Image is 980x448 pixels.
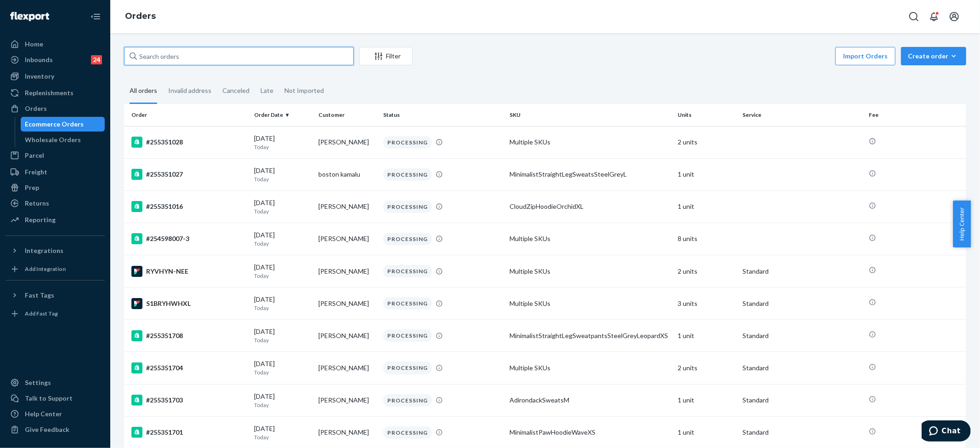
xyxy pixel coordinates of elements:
td: [PERSON_NAME] [315,352,380,384]
div: Help Center [25,409,62,419]
button: Open notifications [925,7,943,26]
div: AdirondackSweatsM [510,396,671,405]
p: Today [254,272,312,280]
div: [DATE] [254,263,312,280]
p: Today [254,401,312,409]
div: [DATE] [254,392,312,409]
a: Home [6,37,105,52]
ol: breadcrumbs [118,3,163,30]
div: Fast Tags [25,291,54,300]
div: Add Fast Tag [25,310,58,317]
div: Prep [25,183,39,192]
div: [DATE] [254,166,312,183]
div: [DATE] [254,359,312,376]
div: #255351701 [131,427,247,438]
div: PROCESSING [383,136,432,149]
div: All orders [130,79,157,104]
div: #255351708 [131,330,247,341]
p: Standard [742,363,861,373]
div: Customer [318,111,376,119]
a: Orders [125,11,156,21]
p: Standard [742,396,861,405]
div: Replenishments [25,88,74,98]
div: [DATE] [254,134,312,151]
button: Filter [359,47,413,65]
button: Close Navigation [86,7,105,26]
p: Standard [742,299,861,308]
td: Multiple SKUs [506,255,674,287]
div: Give Feedback [25,425,69,434]
td: 1 unit [674,158,739,190]
td: boston kamalu [315,158,380,190]
button: Integrations [6,243,105,258]
a: Replenishments [6,86,105,100]
a: Inventory [6,69,105,84]
input: Search orders [124,47,354,65]
td: [PERSON_NAME] [315,190,380,223]
div: MinimalistStraightLegSweatpantsSteelGreyLeopardXS [510,331,671,340]
div: Reporting [25,215,56,224]
td: [PERSON_NAME] [315,255,380,287]
div: S1BRYHWHXL [131,298,247,309]
td: 2 units [674,126,739,158]
div: #254598007-3 [131,233,247,244]
div: #255351704 [131,362,247,373]
td: [PERSON_NAME] [315,384,380,416]
div: MinimalistPawHoodieWaveXS [510,428,671,437]
iframe: Opens a widget where you can chat to one of our agents [922,420,971,443]
a: Help Center [6,407,105,421]
a: Orders [6,101,105,116]
div: #255351703 [131,395,247,406]
div: PROCESSING [383,426,432,439]
td: 2 units [674,255,739,287]
th: Order [124,104,250,126]
button: Help Center [953,201,971,247]
div: PROCESSING [383,233,432,245]
td: [PERSON_NAME] [315,126,380,158]
td: Multiple SKUs [506,352,674,384]
a: Settings [6,375,105,390]
img: Flexport logo [10,12,49,21]
p: Today [254,240,312,247]
th: Fee [865,104,966,126]
div: #255351027 [131,169,247,180]
p: Standard [742,331,861,340]
td: [PERSON_NAME] [315,320,380,352]
div: PROCESSING [383,394,432,407]
div: PROCESSING [383,297,432,310]
button: Give Feedback [6,422,105,437]
div: CloudZipHoodieOrchidXL [510,202,671,211]
div: PROCESSING [383,362,432,374]
td: Multiple SKUs [506,287,674,320]
a: Add Fast Tag [6,306,105,321]
div: Canceled [222,79,249,103]
div: Talk to Support [25,394,73,403]
button: Import Orders [835,47,895,65]
p: Today [254,368,312,376]
div: [DATE] [254,230,312,247]
div: Settings [25,378,51,387]
div: Filter [360,52,412,61]
a: Freight [6,165,105,179]
button: Fast Tags [6,288,105,303]
div: Freight [25,167,47,177]
a: Prep [6,180,105,195]
th: Units [674,104,739,126]
div: Parcel [25,151,44,160]
a: Reporting [6,213,105,227]
div: PROCESSING [383,168,432,181]
div: Home [25,40,43,49]
div: [DATE] [254,198,312,215]
td: 8 units [674,223,739,255]
a: Parcel [6,148,105,163]
div: Returns [25,199,49,208]
div: #255351016 [131,201,247,212]
div: [DATE] [254,424,312,441]
p: Today [254,433,312,441]
a: Ecommerce Orders [21,117,105,132]
p: Today [254,207,312,215]
td: Multiple SKUs [506,126,674,158]
th: SKU [506,104,674,126]
div: [DATE] [254,327,312,344]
